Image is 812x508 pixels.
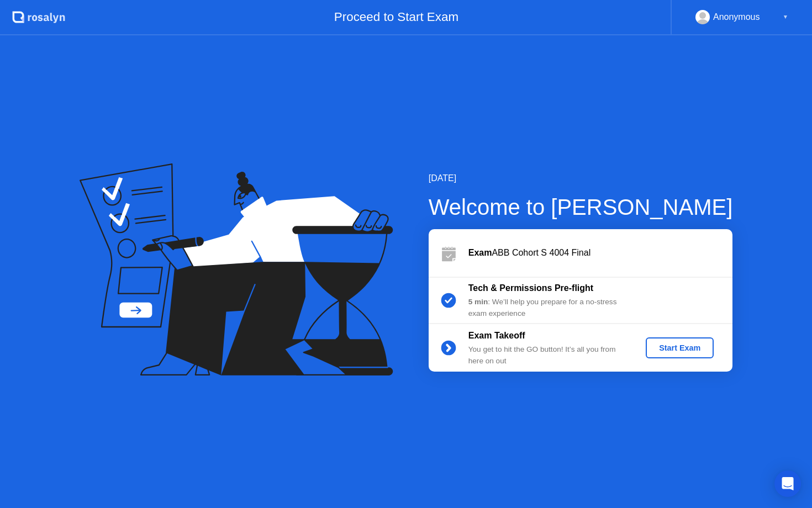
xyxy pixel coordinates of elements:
[646,337,714,358] button: Start Exam
[650,343,709,352] div: Start Exam
[468,283,593,293] b: Tech & Permissions Pre-flight
[468,297,628,319] div: : We’ll help you prepare for a no-stress exam experience
[468,331,525,340] b: Exam Takeoff
[468,246,732,260] div: ABB Cohort S 4004 Final
[783,10,788,24] div: ▼
[468,248,492,257] b: Exam
[713,10,760,24] div: Anonymous
[429,172,733,185] div: [DATE]
[774,470,801,497] div: Open Intercom Messenger
[429,190,733,224] div: Welcome to [PERSON_NAME]
[468,344,628,367] div: You get to hit the GO button! It’s all you from here on out
[468,298,488,306] b: 5 min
